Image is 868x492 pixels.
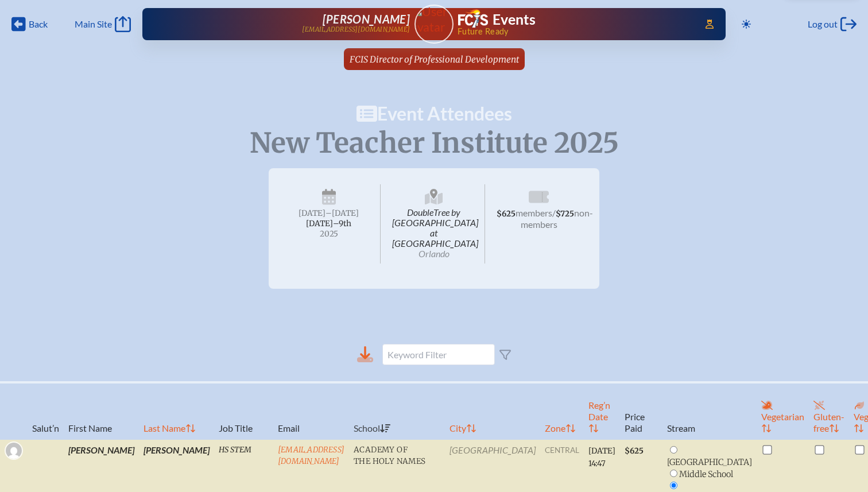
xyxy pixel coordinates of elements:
[808,18,838,30] span: Log out
[667,444,752,468] li: [GEOGRAPHIC_DATA]
[588,446,615,468] span: [DATE] 14:47
[458,28,689,36] span: Future Ready
[28,382,64,439] th: Salut’n
[458,9,689,36] div: FCIS Events — Future ready
[552,207,556,218] span: /
[345,48,524,70] a: FCIS Director of Professional Development
[306,219,351,228] span: [DATE]–⁠9th
[418,248,449,259] span: Orlando
[458,9,536,30] a: FCIS LogoEvents
[325,208,359,218] span: –[DATE]
[350,54,519,65] span: FCIS Director of Professional Development
[540,382,584,439] th: Zone
[287,230,371,238] span: 2025
[382,344,495,365] input: Keyword Filter
[516,207,552,218] span: members
[75,16,131,32] a: Main Site
[250,126,619,160] span: New Teacher Institute 2025
[620,382,662,439] th: Price Paid
[625,446,644,456] span: $625
[667,468,752,480] li: Middle School
[556,209,574,219] span: $725
[497,209,516,219] span: $625
[299,208,325,218] span: [DATE]
[521,207,594,230] span: non-members
[357,346,373,363] div: Download to CSV
[584,382,620,439] th: Reg’n Date
[493,13,536,27] h1: Events
[273,382,349,439] th: Email
[662,382,757,439] th: Stream
[414,5,454,44] a: User Avatar
[75,18,112,30] span: Main Site
[302,26,410,33] p: [EMAIL_ADDRESS][DOMAIN_NAME]
[64,382,139,439] th: First Name
[6,443,22,459] img: Gravatar
[409,4,458,34] img: User Avatar
[278,445,344,466] a: [EMAIL_ADDRESS][DOMAIN_NAME]
[139,382,214,439] th: Last Name
[445,382,540,439] th: City
[323,12,410,26] span: [PERSON_NAME]
[179,13,410,36] a: [PERSON_NAME][EMAIL_ADDRESS][DOMAIN_NAME]
[809,382,849,439] th: Gluten-free
[383,184,486,264] span: DoubleTree by [GEOGRAPHIC_DATA] at [GEOGRAPHIC_DATA]
[29,18,48,30] span: Back
[214,382,273,439] th: Job Title
[458,9,488,28] img: Florida Council of Independent Schools
[757,382,809,439] th: Vegetarian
